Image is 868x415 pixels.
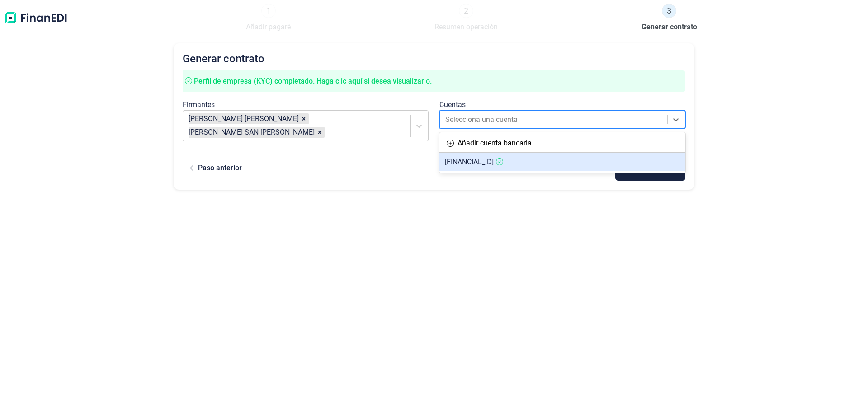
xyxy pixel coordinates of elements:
div: Cuentas [439,99,685,110]
button: Paso anterior [183,155,249,181]
article: [PERSON_NAME] [PERSON_NAME] [189,113,299,124]
a: 3Generar contrato [642,4,697,33]
span: Perfil de empresa (KYC) completado. Haga clic aquí si desea visualizarlo. [194,77,432,85]
h2: Generar contrato [183,52,685,65]
span: 3 [662,4,676,18]
div: Paso anterior [198,163,242,173]
img: Logo de aplicación [4,4,68,33]
div: Añadir cuenta bancaria [458,138,532,149]
span: [FINANCIAL_ID] [445,158,494,166]
button: Añadir cuenta bancaria [439,134,539,152]
article: [PERSON_NAME] SAN [PERSON_NAME] [189,127,315,138]
div: Remove MANUEL [299,113,309,124]
div: Añadir cuenta bancaria [439,134,685,152]
div: Firmantes [183,99,429,110]
div: Remove DIEGO-JESÚS [315,127,325,138]
span: Generar contrato [642,22,697,33]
